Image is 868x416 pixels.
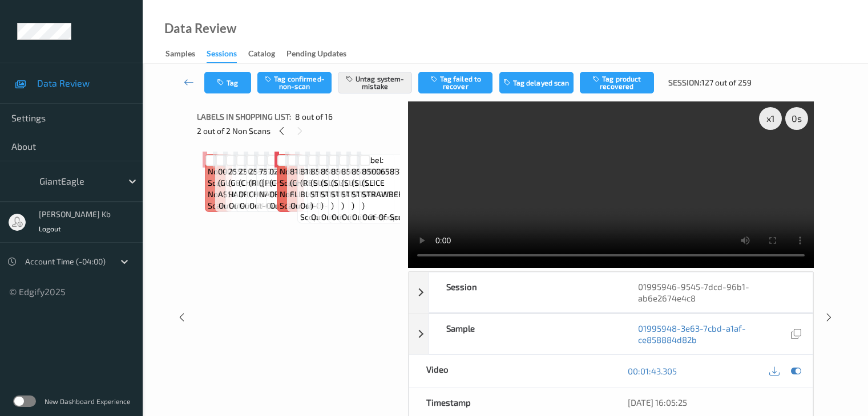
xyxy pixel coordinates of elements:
span: 127 out of 259 [701,77,752,88]
span: Label: 85006583514 (SLICE STRAWBERR ) [352,154,402,211]
span: out-of-scope [249,200,299,211]
span: Label: 25084300000 (CHKN DRUMSTK ) [239,154,290,200]
span: out-of-scope [300,200,349,223]
div: Data Review [164,23,236,34]
span: Label: 25574400000 (GE COOKED HAM ) [228,154,279,200]
span: out-of-scope [219,200,268,211]
span: Session: [668,77,701,88]
span: Label: 85006583514 (SLICE STRAWBERR ) [321,154,372,211]
div: Samples [165,48,195,62]
div: Catalog [248,48,275,62]
span: out-of-scope [270,200,320,211]
span: Label: 85006583514 (SLICE STRAWBERR ) [310,154,361,211]
span: Labels in shopping list: [197,111,291,123]
div: Pending Updates [286,48,346,62]
span: Label: Non-Scan [208,154,229,189]
span: non-scan [280,189,301,211]
span: out-of-scope [311,211,361,223]
button: Tag confirmed-non-scan [257,72,332,93]
span: out-of-scope [229,200,278,211]
div: Sample01995948-3e63-7cbd-a1af-ce858884d82b [409,313,813,354]
a: Sessions [207,46,248,63]
span: 8 out of 16 [295,111,333,123]
div: [DATE] 16:05:25 [628,397,796,408]
span: out-of-scope [321,211,371,223]
div: 0 s [785,107,808,130]
div: x 1 [759,107,782,130]
span: Label: 75762600104 ([PERSON_NAME] NATURAL CASI) [259,154,323,200]
button: Tag delayed scan [499,72,574,93]
span: Label: 85006583514 (SLICE STRAWBERR ) [331,154,382,211]
span: out-of-scope [352,211,402,223]
div: Sample [429,314,621,354]
button: Tag failed to recover [418,72,492,93]
div: Video [409,355,611,388]
a: 00:01:43.305 [628,365,677,377]
div: 2 out of 2 Non Scans [197,124,400,138]
span: Label: 25329600000 (RIB END CHOPS ) [249,154,299,200]
div: 01995946-9545-7dcd-96b1-ab6e2674e4c8 [621,272,813,312]
span: Label: 81829001484 (CHOB GRK FLIP KEY ) [290,154,341,200]
span: Label: 85006583514 (SLICE STRAWBERR ) [341,154,392,211]
a: Pending Updates [286,46,358,62]
span: Label: Non-Scan [280,154,301,189]
span: out-of-scope [240,200,289,211]
button: Tag [204,72,251,93]
span: out-of-scope [290,200,340,211]
span: non-scan [208,189,229,211]
div: Session01995946-9545-7dcd-96b1-ab6e2674e4c8 [409,272,813,313]
span: out-of-scope [342,211,391,223]
span: Label: 85006583514 (SLICE STRAWBERR ) [362,154,413,211]
button: Tag product recovered [580,72,654,93]
a: Catalog [248,46,286,62]
span: Label: 81829001626 (RED WHITE BLUEBRY ) [300,154,349,200]
button: Untag system-mistake [338,72,412,93]
span: out-of-scope [362,211,412,223]
span: Label: 02410044070 (CHEEZ-IT ORIGINAL ) [269,154,320,200]
div: Sessions [207,48,237,63]
span: Label: 00000009023 (GUEST ASSIST ) [218,154,268,200]
a: Samples [165,46,207,62]
span: out-of-scope [332,211,381,223]
div: Session [429,272,621,312]
a: 01995948-3e63-7cbd-a1af-ce858884d82b [638,323,789,345]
